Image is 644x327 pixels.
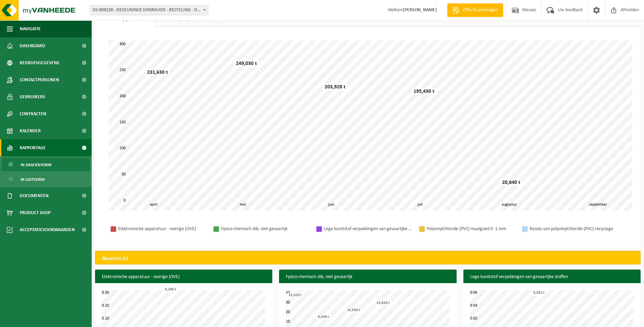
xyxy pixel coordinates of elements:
[316,314,331,320] div: 9,540 t
[21,158,51,171] span: In grafiekvorm
[234,60,259,67] div: 249,030 t
[403,7,437,13] strong: [PERSON_NAME]
[21,173,44,186] span: In lijstvorm
[95,270,272,285] h3: Elektronische apparatuur - overige (OVE)
[20,122,41,139] span: Kalender
[20,71,59,88] span: Contactpersonen
[287,293,303,298] div: 32,020 t
[20,54,59,71] span: Bedrijfsgegevens
[20,37,45,54] span: Dashboard
[500,179,522,186] div: 20,840 t
[20,187,49,204] span: Documenten
[324,225,412,233] div: Lege kunststof verpakkingen van gevaarlijke stoffen
[221,225,309,233] div: Fysico-chemisch slib, niet gevaarlijk
[323,84,347,90] div: 203,928 t
[95,251,135,266] h2: Gewicht (t)
[20,204,51,221] span: Product Shop
[2,158,90,171] a: In grafiekvorm
[2,173,90,186] a: In lijstvorm
[530,225,618,233] div: Residu van polyvinylchloride (PVC) recyclage
[20,105,46,122] span: Contracten
[447,3,503,17] a: Offerte aanvragen
[20,20,41,37] span: Navigatie
[532,290,546,295] div: 0,052 t
[20,88,45,105] span: Gebruikers
[90,5,208,15] span: 02-008228 - DECEUNINCK DIKSMUIDE - RECYCLING - DIKSMUIDE
[461,7,500,14] span: Offerte aanvragen
[412,88,436,95] div: 195,430 t
[90,5,208,15] span: 02-008228 - DECEUNINCK DIKSMUIDE - RECYCLING - DIKSMUIDE
[463,270,641,285] h3: Lege kunststof verpakkingen van gevaarlijke stoffen
[20,221,75,238] span: Acceptatievoorwaarden
[118,225,206,233] div: Elektronische apparatuur - overige (OVE)
[163,287,178,292] div: 0,286 t
[20,139,46,156] span: Rapportage
[345,308,362,313] div: 16,560 t
[145,69,170,76] div: 231,630 t
[427,225,515,233] div: Polyvinylchloride (PVC) maalgoed 0 -1 mm
[279,270,456,285] h3: Fysico-chemisch slib, niet gevaarlijk
[375,300,391,306] div: 23,820 t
